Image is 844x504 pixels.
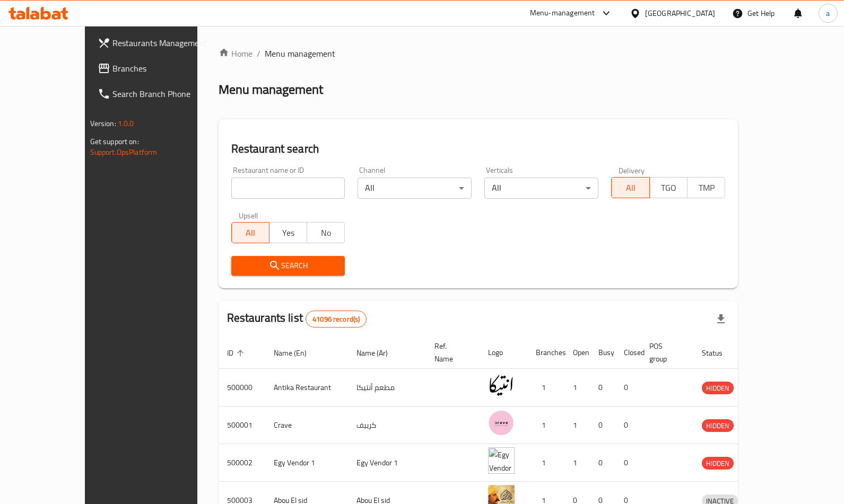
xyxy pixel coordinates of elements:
[89,56,226,81] a: Branches
[702,382,734,394] span: HIDDEN
[616,180,645,196] span: All
[702,457,734,470] span: HIDDEN
[692,180,721,196] span: TMP
[615,444,641,482] td: 0
[348,406,426,444] td: كرييف
[590,337,615,369] th: Busy
[434,340,467,365] span: Ref. Name
[274,225,303,241] span: Yes
[231,256,345,276] button: Search
[90,117,116,130] span: Version:
[265,406,348,444] td: Crave
[527,369,564,406] td: 1
[649,177,688,198] button: TGO
[356,347,402,359] span: Name (Ar)
[564,444,590,482] td: 1
[615,337,641,369] th: Closed
[611,177,649,198] button: All
[112,62,217,75] span: Branches
[702,419,734,432] div: HIDDEN
[90,135,139,148] span: Get support on:
[219,47,253,60] a: Home
[239,211,258,219] label: Upsell
[265,444,348,482] td: Egy Vendor 1
[687,177,725,198] button: TMP
[527,406,564,444] td: 1
[219,406,265,444] td: 500001
[358,178,472,199] div: All
[219,81,323,98] h2: Menu management
[527,444,564,482] td: 1
[257,47,260,60] li: /
[265,369,348,406] td: Antika Restaurant
[527,337,564,369] th: Branches
[619,166,645,174] label: Delivery
[654,180,683,196] span: TGO
[488,372,515,399] img: Antika Restaurant
[90,145,158,159] a: Support.OpsPlatform
[590,444,615,482] td: 0
[89,81,226,107] a: Search Branch Phone
[649,340,681,365] span: POS group
[702,347,736,359] span: Status
[219,444,265,482] td: 500002
[615,369,641,406] td: 0
[615,406,641,444] td: 0
[118,117,134,130] span: 1.0.0
[219,47,738,60] nav: breadcrumb
[269,222,307,243] button: Yes
[219,369,265,406] td: 500000
[240,259,337,272] span: Search
[708,306,734,332] div: Export file
[480,337,527,369] th: Logo
[348,444,426,482] td: Egy Vendor 1
[89,30,226,56] a: Restaurants Management
[488,410,515,436] img: Crave
[231,141,726,157] h2: Restaurant search
[488,447,515,474] img: Egy Vendor 1
[590,369,615,406] td: 0
[564,406,590,444] td: 1
[348,369,426,406] td: مطعم أنتيكا
[564,369,590,406] td: 1
[112,37,217,49] span: Restaurants Management
[311,225,341,241] span: No
[306,314,366,324] span: 41096 record(s)
[265,47,335,60] span: Menu management
[702,457,734,470] div: HIDDEN
[590,406,615,444] td: 0
[307,222,345,243] button: No
[564,337,590,369] th: Open
[826,7,830,19] span: a
[231,222,269,243] button: All
[274,347,320,359] span: Name (En)
[227,347,247,359] span: ID
[112,87,217,100] span: Search Branch Phone
[645,7,715,19] div: [GEOGRAPHIC_DATA]
[530,7,595,20] div: Menu-management
[306,311,367,328] div: Total records count
[231,178,345,199] input: Search for restaurant name or ID..
[236,225,265,241] span: All
[484,178,598,199] div: All
[227,310,367,328] h2: Restaurants list
[702,420,734,432] span: HIDDEN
